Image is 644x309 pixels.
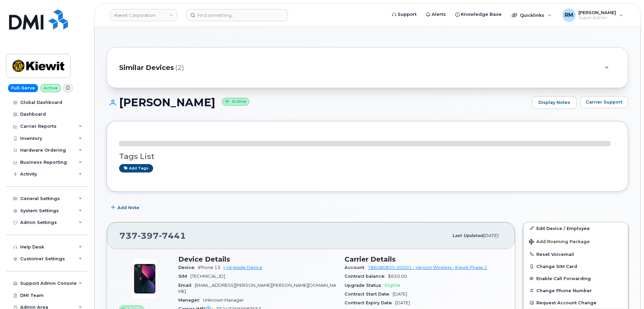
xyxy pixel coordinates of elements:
button: Carrier Support [580,96,628,108]
span: Contract Start Date [345,292,393,297]
span: [EMAIL_ADDRESS][PERSON_NAME][PERSON_NAME][DOMAIN_NAME] [178,283,336,294]
span: Upgrade Status [345,283,385,288]
h3: Tags List [119,152,616,161]
a: + Upgrade Device [223,265,262,270]
span: Manager [178,298,203,303]
button: Reset Voicemail [524,248,628,260]
span: 7441 [159,231,186,241]
span: Enable Call Forwarding [536,276,591,281]
span: $650.00 [388,274,407,279]
span: [DATE] [483,233,498,238]
a: 786080835-00001 - Verizon Wireless - Kiewit Phase 2 [368,265,487,270]
span: (2) [175,63,184,73]
button: Change SIM Card [524,260,628,272]
a: Display Notes [532,96,577,109]
h3: Device Details [178,255,336,263]
a: Edit Device / Employee [524,222,628,234]
button: Add Roaming Package [524,234,628,248]
span: Add Note [117,204,139,211]
span: Eligible [385,283,400,288]
span: 397 [138,231,159,241]
span: [DATE] [395,300,410,305]
span: Similar Devices [119,63,174,73]
span: Device [178,265,198,270]
span: Account [345,265,368,270]
button: Request Account Change [524,297,628,309]
span: Carrier Support [586,99,622,105]
span: Contract Expiry Date [345,300,395,305]
span: Email [178,283,195,288]
small: Active [222,98,249,106]
span: SIM [178,274,190,279]
span: Unknown Manager [203,298,244,303]
button: Add Note [107,202,145,214]
span: Contract balance [345,274,388,279]
h3: Carrier Details [345,255,503,263]
button: Enable Call Forwarding [524,272,628,284]
button: Change Phone Number [524,284,628,297]
span: Add Roaming Package [529,239,590,245]
span: iPhone 13 [198,265,220,270]
span: [DATE] [393,292,407,297]
span: 737 [119,231,186,241]
img: image20231002-3703462-1ig824h.jpeg [124,259,165,299]
h1: [PERSON_NAME] [107,96,529,108]
a: Add tags [119,164,153,172]
span: [TECHNICAL_ID] [190,274,225,279]
span: Last updated [452,233,483,238]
